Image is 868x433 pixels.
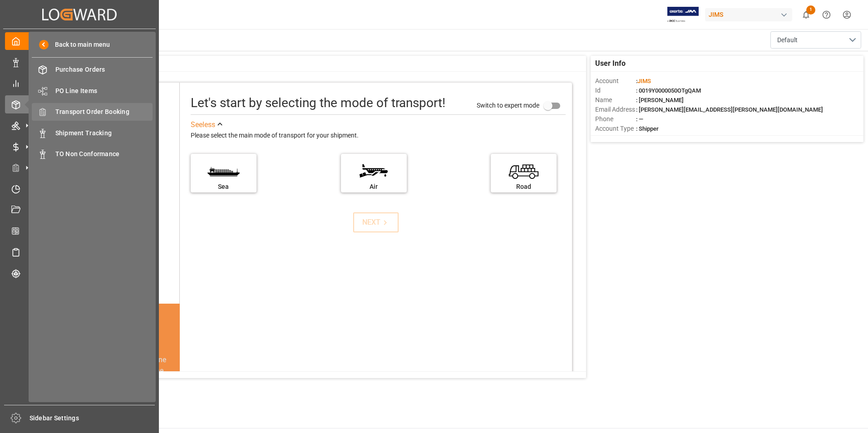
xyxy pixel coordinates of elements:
[55,65,153,74] span: Purchase Orders
[32,145,153,163] a: TO Non Conformance
[777,35,798,45] span: Default
[477,101,539,108] span: Switch to expert mode
[806,5,815,15] span: 1
[362,217,390,228] div: NEXT
[5,180,154,197] a: Timeslot Management V2
[636,125,659,132] span: : Shipper
[5,243,154,261] a: Sailing Schedules
[636,106,823,113] span: : [PERSON_NAME][EMAIL_ADDRESS][PERSON_NAME][DOMAIN_NAME]
[191,93,445,113] div: Let's start by selecting the mode of transport!
[816,5,837,25] button: Help Center
[5,264,154,282] a: Tracking Shipment
[636,78,651,84] span: :
[595,58,626,69] span: User Info
[195,182,252,192] div: Sea
[595,86,636,95] span: Id
[637,78,651,84] span: JIMS
[5,222,154,240] a: CO2 Calculator
[49,40,110,49] span: Back to main menu
[167,354,180,431] button: next slide / item
[667,7,699,23] img: Exertis%20JAM%20-%20Email%20Logo.jpg_1722504956.jpg
[796,5,816,25] button: show 1 new notifications
[636,97,684,103] span: : [PERSON_NAME]
[5,201,154,219] a: Document Management
[30,413,155,423] span: Sidebar Settings
[55,107,153,117] span: Transport Order Booking
[705,6,796,23] button: JIMS
[345,182,402,192] div: Air
[595,124,636,133] span: Account Type
[5,74,154,92] a: My Reports
[595,95,636,105] span: Name
[770,31,861,49] button: open menu
[191,119,215,130] div: See less
[32,124,153,142] a: Shipment Tracking
[5,53,154,71] a: Data Management
[32,103,153,121] a: Transport Order Booking
[55,149,153,159] span: TO Non Conformance
[495,182,552,192] div: Road
[55,128,153,138] span: Shipment Tracking
[636,116,643,123] span: : —
[705,8,792,21] div: JIMS
[191,130,566,141] div: Please select the main mode of transport for your shipment.
[595,105,636,114] span: Email Address
[55,86,153,96] span: PO Line Items
[32,82,153,99] a: PO Line Items
[636,87,701,94] span: : 0019Y0000050OTgQAM
[5,32,154,50] a: My Cockpit
[353,212,399,232] button: NEXT
[32,61,153,79] a: Purchase Orders
[595,114,636,124] span: Phone
[595,76,636,86] span: Account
